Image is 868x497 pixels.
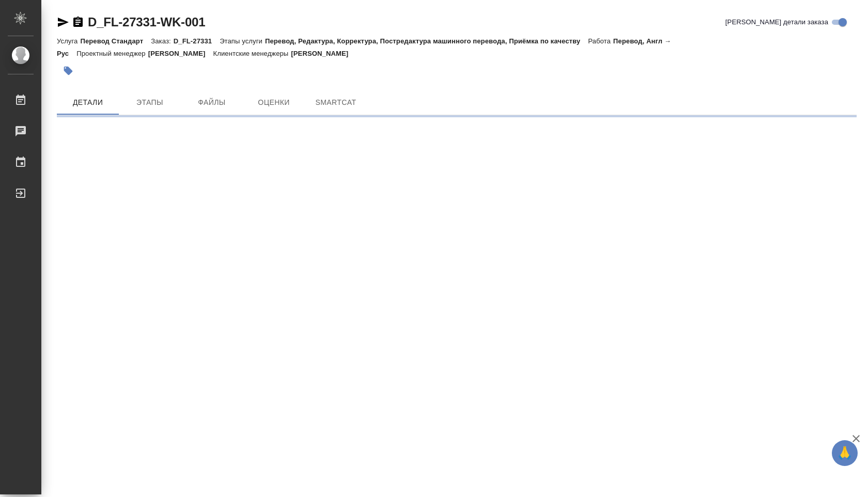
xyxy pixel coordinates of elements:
button: Добавить тэг [57,59,80,82]
p: Работа [588,37,613,45]
p: [PERSON_NAME] [291,50,356,57]
button: Скопировать ссылку для ЯМессенджера [57,16,69,28]
p: Этапы услуги [220,37,265,45]
span: SmartCat [311,96,361,109]
span: Детали [63,96,113,109]
p: Клиентские менеджеры [213,50,291,57]
span: Этапы [125,96,175,109]
p: [PERSON_NAME] [148,50,213,57]
p: Проектный менеджер [76,50,148,57]
p: Перевод Стандарт [80,37,151,45]
button: Скопировать ссылку [72,16,84,28]
span: Файлы [187,96,237,109]
p: Перевод, Редактура, Корректура, Постредактура машинного перевода, Приёмка по качеству [265,37,588,45]
span: 🙏 [836,442,854,464]
p: Услуга [57,37,80,45]
span: Оценки [249,96,299,109]
p: D_FL-27331 [174,37,220,45]
button: 🙏 [832,440,858,466]
p: Заказ: [151,37,173,45]
span: [PERSON_NAME] детали заказа [725,17,828,27]
a: D_FL-27331-WK-001 [88,15,205,29]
